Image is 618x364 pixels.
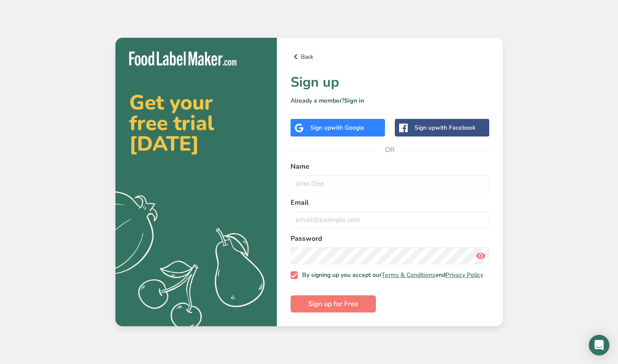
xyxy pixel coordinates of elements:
[291,161,489,172] label: Name
[291,197,489,208] label: Email
[310,123,364,132] div: Sign up
[308,299,358,309] span: Sign up for Free
[415,123,476,132] div: Sign up
[331,124,364,132] span: with Google
[129,52,236,66] img: Food Label Maker
[291,96,489,105] p: Already a member?
[291,234,489,244] label: Password
[377,137,403,163] span: OR
[291,52,489,62] a: Back
[589,335,609,355] div: Open Intercom Messenger
[129,92,263,154] h2: Get your free trial [DATE]
[291,72,489,93] h1: Sign up
[291,295,376,312] button: Sign up for Free
[344,97,364,105] a: Sign in
[435,124,476,132] span: with Facebook
[291,175,489,192] input: John Doe
[382,271,435,279] a: Terms & Conditions
[291,211,489,228] input: email@example.com
[445,271,483,279] a: Privacy Policy
[298,271,483,279] span: By signing up you accept our and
